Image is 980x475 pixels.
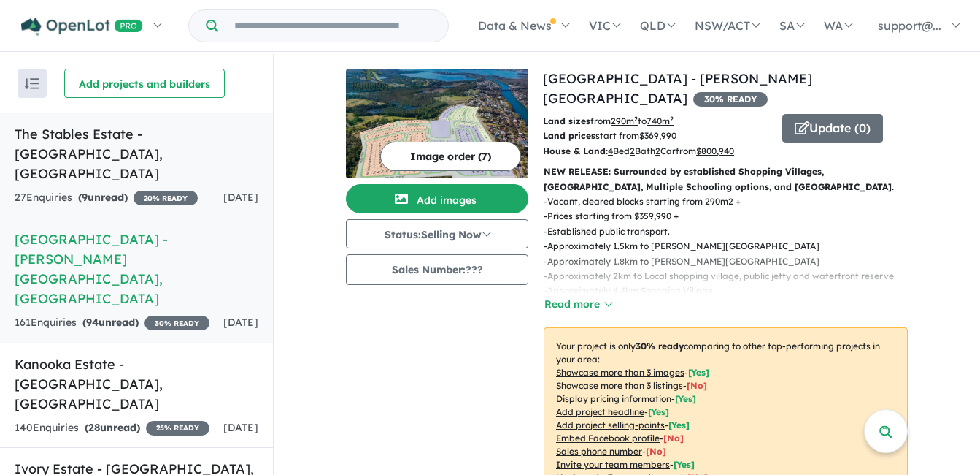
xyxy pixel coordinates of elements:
[674,459,695,470] span: [ Yes ]
[696,145,734,156] u: $ 800,940
[543,144,771,159] p: Bed Bath Car from
[543,129,771,143] p: start from
[543,145,608,156] b: House & Land:
[693,92,768,107] span: 30 % READY
[543,114,771,129] p: from
[25,78,39,89] img: sort.svg
[648,406,669,417] span: [ Yes ]
[15,124,258,183] h5: The Stables Estate - [GEOGRAPHIC_DATA] , [GEOGRAPHIC_DATA]
[556,433,660,444] u: Embed Facebook profile
[556,380,683,391] u: Showcase more than 3 listings
[544,224,906,239] p: - Established public transport.
[544,284,906,298] p: - Approximately 4.4km Shopping Village
[223,316,258,329] span: [DATE]
[663,433,684,444] span: [ No ]
[134,191,198,205] span: 20 % READY
[668,419,690,430] span: [ Yes ]
[88,421,100,434] span: 28
[380,142,521,171] button: Image order (7)
[638,115,674,126] span: to
[878,18,941,33] span: support@...
[64,69,225,98] button: Add projects and builders
[670,115,674,123] sup: 2
[556,419,665,430] u: Add project selling-points
[782,114,883,143] button: Update (0)
[15,314,209,332] div: 161 Enquir ies
[647,115,674,126] u: 740 m
[346,254,528,285] button: Sales Number:???
[556,393,671,404] u: Display pricing information
[544,164,908,194] p: NEW RELEASE: Surrounded by established Shopping Villages, [GEOGRAPHIC_DATA], Multiple Schooling o...
[86,316,99,329] span: 94
[556,459,670,470] u: Invite your team members
[543,130,595,141] b: Land prices
[630,145,635,156] u: 2
[543,115,590,126] b: Land sizes
[146,421,209,436] span: 25 % READY
[611,115,638,126] u: 290 m
[82,316,139,329] strong: ( unread)
[21,18,143,36] img: Openlot PRO Logo White
[687,380,707,391] span: [ No ]
[78,191,128,204] strong: ( unread)
[634,115,638,123] sup: 2
[544,296,612,313] button: Read more
[556,406,644,417] u: Add project headline
[223,191,258,204] span: [DATE]
[543,70,812,107] a: [GEOGRAPHIC_DATA] - [PERSON_NAME][GEOGRAPHIC_DATA]
[636,341,684,351] b: 30 % ready
[544,209,906,224] p: - Prices starting from $359,990 +
[675,393,696,404] span: [ Yes ]
[15,189,198,207] div: 27 Enquir ies
[346,219,528,248] button: Status:Selling Now
[639,130,676,141] u: $ 369,990
[655,145,660,156] u: 2
[346,69,528,178] img: Park Rise Estate - Dora Creek
[544,239,906,254] p: - Approximately 1.5km to [PERSON_NAME][GEOGRAPHIC_DATA]
[223,421,258,434] span: [DATE]
[346,184,528,213] button: Add images
[556,446,642,457] u: Sales phone number
[544,194,906,209] p: - Vacant, cleared blocks starting from 290m2 +
[221,10,445,42] input: Try estate name, suburb, builder or developer
[144,316,209,330] span: 30 % READY
[15,354,258,414] h5: Kanooka Estate - [GEOGRAPHIC_DATA] , [GEOGRAPHIC_DATA]
[608,145,613,156] u: 4
[82,191,88,204] span: 9
[544,269,906,284] p: - Approximately 2km to Local shopping village, public jetty and waterfront reserve
[688,367,709,378] span: [ Yes ]
[15,229,258,308] h5: [GEOGRAPHIC_DATA] - [PERSON_NAME][GEOGRAPHIC_DATA] , [GEOGRAPHIC_DATA]
[544,254,906,269] p: - Approximately 1.8km to [PERSON_NAME][GEOGRAPHIC_DATA]
[15,419,209,437] div: 140 Enquir ies
[646,446,666,457] span: [ No ]
[556,367,684,378] u: Showcase more than 3 images
[85,421,140,434] strong: ( unread)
